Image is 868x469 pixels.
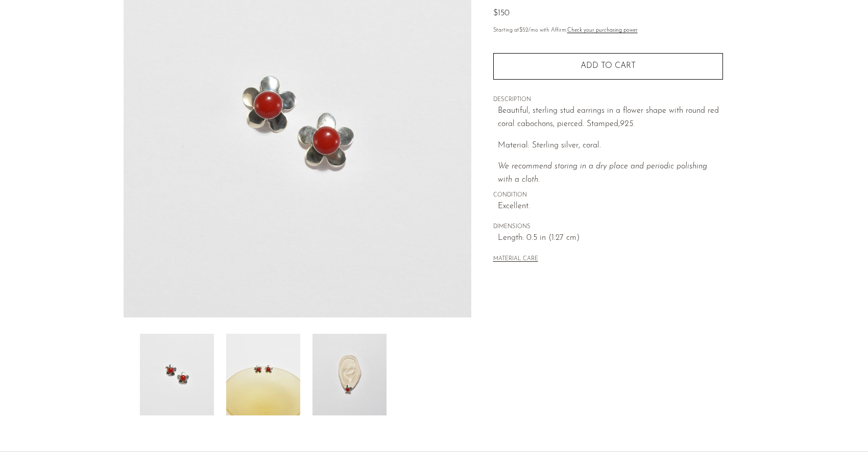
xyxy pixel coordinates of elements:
[493,26,723,35] p: Starting at /mo with Affirm.
[493,256,538,263] button: MATERIAL CARE
[498,162,707,184] i: We recommend storing in a dry place and periodic polishing with a cloth.
[226,334,300,415] img: Coral Flower Earrings
[498,200,723,213] span: Excellent.
[493,223,723,232] span: DIMENSIONS
[567,28,638,33] a: Check your purchasing power - Learn more about Affirm Financing (opens in modal)
[140,334,214,415] img: Coral Flower Earrings
[493,95,723,105] span: DESCRIPTION
[498,105,723,131] p: Beautiful, sterling stud earrings in a flower shape with round red coral cabochons, pierced. Stam...
[493,191,723,200] span: CONDITION
[312,334,387,415] img: Coral Flower Earrings
[493,9,510,17] span: $150
[498,139,723,153] p: Material: Sterling silver, coral.
[493,53,723,80] button: Add to cart
[620,120,635,128] em: 925.
[581,62,636,70] span: Add to cart
[519,28,528,33] span: $52
[498,232,723,245] span: Length: 0.5 in (1.27 cm)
